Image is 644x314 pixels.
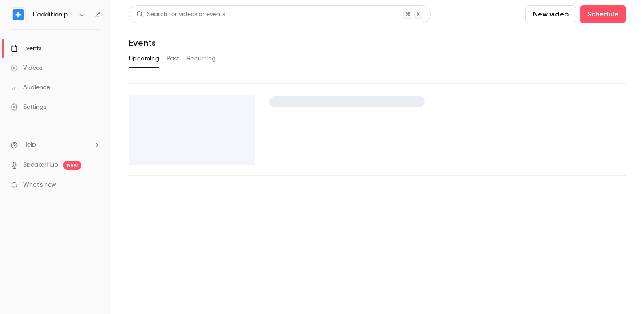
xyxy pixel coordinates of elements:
[580,5,626,23] button: Schedule
[129,52,159,66] button: Upcoming
[136,10,225,19] div: Search for videos or events
[63,161,81,170] span: new
[23,160,58,170] a: SpeakerHub
[11,64,42,72] div: Videos
[23,140,36,150] span: Help
[23,180,56,190] span: What's new
[166,52,179,66] button: Past
[186,52,216,66] button: Recurring
[129,37,156,48] h1: Events
[11,103,46,111] div: Settings
[11,83,50,92] div: Audience
[33,10,75,19] h6: L'addition par Epsor
[525,5,576,23] button: New video
[11,140,100,150] li: help-dropdown-opener
[11,44,41,53] div: Events
[11,8,25,22] img: L'addition par Epsor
